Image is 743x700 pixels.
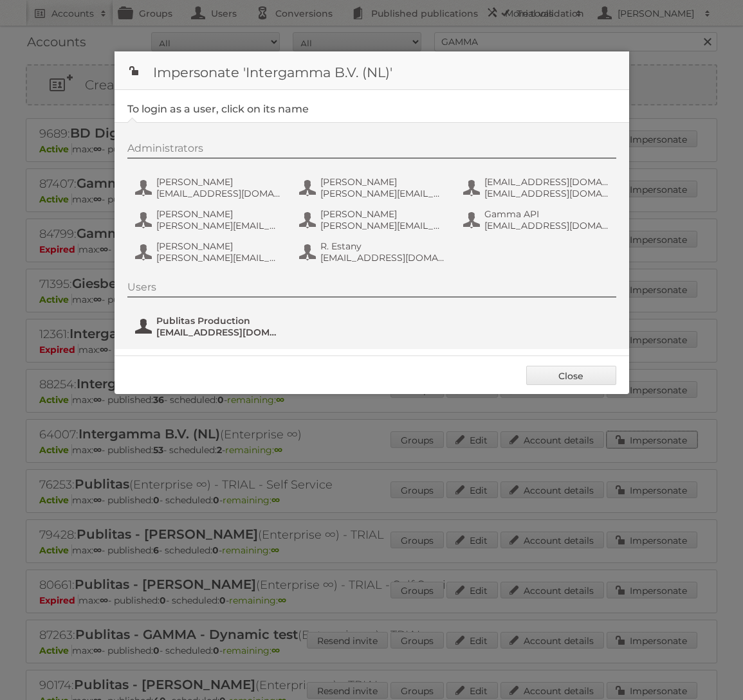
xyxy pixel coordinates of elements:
[156,176,281,188] span: [PERSON_NAME]
[320,240,445,252] span: R. Estany
[156,240,281,252] span: [PERSON_NAME]
[526,366,616,385] a: Close
[134,175,285,201] button: [PERSON_NAME] [EMAIL_ADDRESS][DOMAIN_NAME]
[127,142,616,159] div: Administrators
[320,252,445,264] span: [EMAIL_ADDRESS][DOMAIN_NAME]
[298,239,449,265] button: R. Estany [EMAIL_ADDRESS][DOMAIN_NAME]
[484,208,609,220] span: Gamma API
[127,281,616,298] div: Users
[134,314,285,339] button: Publitas Production [EMAIL_ADDRESS][DOMAIN_NAME]
[156,220,281,231] span: [PERSON_NAME][EMAIL_ADDRESS][DOMAIN_NAME]
[156,252,281,264] span: [PERSON_NAME][EMAIL_ADDRESS][DOMAIN_NAME]
[320,220,445,231] span: [PERSON_NAME][EMAIL_ADDRESS][DOMAIN_NAME]
[156,315,281,327] span: Publitas Production
[134,239,285,265] button: [PERSON_NAME] [PERSON_NAME][EMAIL_ADDRESS][DOMAIN_NAME]
[320,208,445,220] span: [PERSON_NAME]
[298,207,449,233] button: [PERSON_NAME] [PERSON_NAME][EMAIL_ADDRESS][DOMAIN_NAME]
[320,176,445,188] span: [PERSON_NAME]
[484,220,609,231] span: [EMAIL_ADDRESS][DOMAIN_NAME]
[462,207,613,233] button: Gamma API [EMAIL_ADDRESS][DOMAIN_NAME]
[484,176,609,188] span: [EMAIL_ADDRESS][DOMAIN_NAME]
[298,175,449,201] button: [PERSON_NAME] [PERSON_NAME][EMAIL_ADDRESS][DOMAIN_NAME]
[134,207,285,233] button: [PERSON_NAME] [PERSON_NAME][EMAIL_ADDRESS][DOMAIN_NAME]
[156,327,281,338] span: [EMAIL_ADDRESS][DOMAIN_NAME]
[484,188,609,199] span: [EMAIL_ADDRESS][DOMAIN_NAME]
[127,103,309,115] legend: To login as a user, click on its name
[156,208,281,220] span: [PERSON_NAME]
[115,51,629,90] h1: Impersonate 'Intergamma B.V. (NL)'
[320,188,445,199] span: [PERSON_NAME][EMAIL_ADDRESS][DOMAIN_NAME]
[462,175,613,201] button: [EMAIL_ADDRESS][DOMAIN_NAME] [EMAIL_ADDRESS][DOMAIN_NAME]
[156,188,281,199] span: [EMAIL_ADDRESS][DOMAIN_NAME]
